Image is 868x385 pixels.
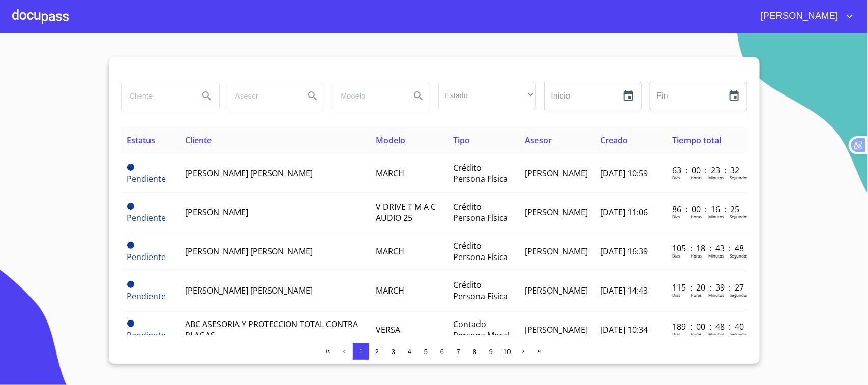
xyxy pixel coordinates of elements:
p: Minutos [708,253,724,259]
span: 9 [489,348,493,356]
p: 63 : 00 : 23 : 32 [672,165,741,176]
span: [PERSON_NAME] [525,324,588,335]
span: Crédito Persona Física [453,201,508,223]
span: Creado [600,135,628,146]
button: 7 [451,343,467,360]
span: Tipo [453,135,470,146]
p: Dias [672,214,680,219]
button: 6 [434,343,451,360]
button: 4 [402,343,418,360]
span: Pendiente [127,203,134,210]
div: ​ [438,82,536,109]
button: Search [195,84,219,108]
span: Crédito Persona Física [453,240,508,263]
span: 8 [473,348,476,356]
p: Minutos [708,292,724,298]
p: Segundos [730,214,749,219]
p: 86 : 00 : 16 : 25 [672,204,741,215]
span: VERSA [376,324,400,335]
span: 7 [457,348,460,356]
span: Cliente [185,135,212,146]
span: 1 [359,348,363,356]
button: Search [301,84,325,108]
input: search [227,82,296,110]
button: 10 [499,343,516,360]
p: Segundos [730,175,749,180]
span: [PERSON_NAME] [525,285,588,296]
span: Pendiente [127,330,166,341]
span: Crédito Persona Física [453,279,508,302]
p: Horas [691,253,702,259]
span: Pendiente [127,242,134,249]
button: 3 [385,343,402,360]
p: Horas [691,214,702,219]
span: Pendiente [127,281,134,288]
p: Minutos [708,214,724,219]
button: Search [406,84,431,108]
span: MARCH [376,168,404,179]
input: search [122,82,191,110]
span: ABC ASESORIA Y PROTECCION TOTAL CONTRA PLAGAS [185,318,358,341]
button: 1 [353,343,369,360]
span: [PERSON_NAME] [525,207,588,218]
span: 10 [503,348,511,356]
span: 3 [392,348,395,356]
span: Estatus [127,135,156,146]
p: Dias [672,175,680,180]
span: 2 [375,348,379,356]
span: [PERSON_NAME] [753,8,844,24]
span: Tiempo total [672,135,721,146]
p: Dias [672,292,680,298]
span: [DATE] 11:06 [600,207,648,218]
span: Contado Persona Moral [453,318,510,341]
p: Segundos [730,253,749,259]
button: 9 [483,343,499,360]
p: Horas [691,292,702,298]
span: MARCH [376,246,404,257]
span: 6 [440,348,444,356]
span: [DATE] 10:59 [600,168,648,179]
p: Segundos [730,292,749,298]
span: Crédito Persona Física [453,162,508,184]
span: Asesor [525,135,552,146]
span: V DRIVE T M A C AUDIO 25 [376,201,436,223]
p: Minutos [708,175,724,180]
span: [PERSON_NAME] [525,246,588,257]
span: [DATE] 10:34 [600,324,648,335]
span: [PERSON_NAME] [PERSON_NAME] [185,285,313,296]
span: Pendiente [127,173,166,184]
p: Horas [691,175,702,180]
span: Pendiente [127,291,166,302]
span: Pendiente [127,251,166,263]
span: Pendiente [127,164,134,171]
span: 4 [408,348,411,356]
p: Horas [691,331,702,337]
span: 5 [424,348,428,356]
span: MARCH [376,285,404,296]
span: [DATE] 16:39 [600,246,648,257]
span: [PERSON_NAME] [PERSON_NAME] [185,246,313,257]
p: Dias [672,331,680,337]
p: 115 : 20 : 39 : 27 [672,282,741,293]
button: account of current user [753,8,856,24]
span: Pendiente [127,212,166,223]
button: 5 [418,343,434,360]
p: Minutos [708,331,724,337]
p: Dias [672,253,680,259]
span: [PERSON_NAME] [PERSON_NAME] [185,168,313,179]
span: [PERSON_NAME] [185,207,248,218]
span: [DATE] 14:43 [600,285,648,296]
p: 189 : 00 : 48 : 40 [672,321,741,332]
span: Pendiente [127,320,134,327]
p: Segundos [730,331,749,337]
p: 105 : 18 : 43 : 48 [672,243,741,254]
button: 8 [467,343,483,360]
span: Modelo [376,135,405,146]
button: 2 [369,343,385,360]
span: [PERSON_NAME] [525,168,588,179]
input: search [333,82,402,110]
